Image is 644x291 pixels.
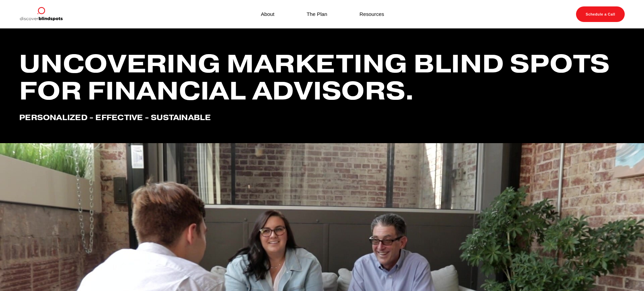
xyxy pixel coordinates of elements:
[576,6,625,22] a: Schedule a Call
[19,113,625,122] h4: Personalized - effective - Sustainable
[306,9,327,19] a: The Plan
[360,9,384,19] a: Resources
[261,9,274,19] a: About
[19,6,63,22] img: Discover Blind Spots
[19,50,625,104] h1: Uncovering marketing blind spots for financial advisors.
